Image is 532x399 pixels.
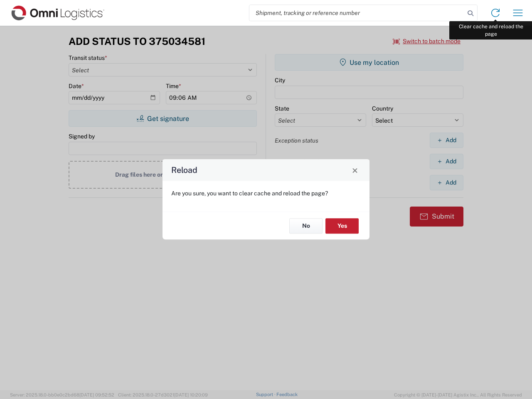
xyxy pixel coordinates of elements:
button: No [289,218,323,234]
p: Are you sure, you want to clear cache and reload the page? [171,190,361,197]
input: Shipment, tracking or reference number [249,5,465,21]
button: Yes [325,218,359,234]
button: Close [349,164,361,176]
h4: Reload [171,164,197,176]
